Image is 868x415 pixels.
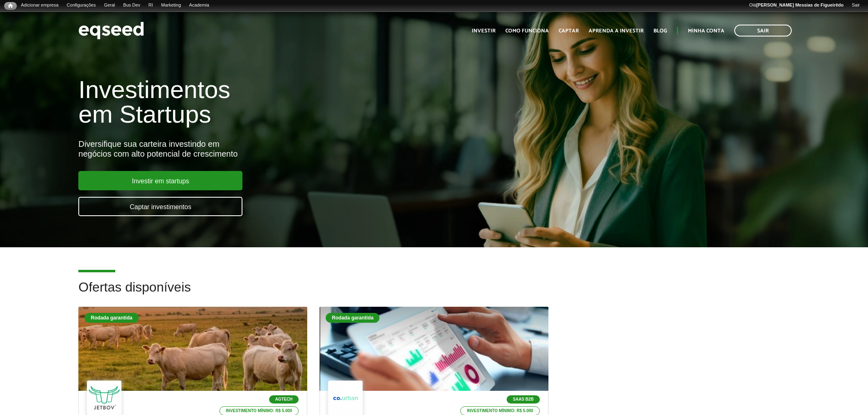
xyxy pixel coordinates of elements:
[8,3,13,9] span: Início
[78,78,500,127] h1: Investimentos em Startups
[85,313,138,323] div: Rodada garantida
[144,2,157,9] a: RI
[269,395,299,404] p: Agtech
[589,28,644,34] a: Aprenda a investir
[17,2,63,9] a: Adicionar empresa
[472,28,496,34] a: Investir
[507,395,540,404] p: SaaS B2B
[559,28,579,34] a: Captar
[4,2,17,10] a: Início
[505,28,549,34] a: Como funciona
[756,2,843,7] strong: [PERSON_NAME] Messias de Figueirêdo
[78,20,144,41] img: EqSeed
[78,171,242,190] a: Investir em startups
[326,313,379,323] div: Rodada garantida
[100,2,119,9] a: Geral
[78,139,500,159] div: Diversifique sua carteira investindo em negócios com alto potencial de crescimento
[157,2,185,9] a: Marketing
[653,28,667,34] a: Blog
[78,280,789,307] h2: Ofertas disponíveis
[119,2,144,9] a: Bus Dev
[185,2,213,9] a: Academia
[78,197,242,216] a: Captar investimentos
[63,2,100,9] a: Configurações
[745,2,847,9] a: Olá[PERSON_NAME] Messias de Figueirêdo
[734,25,792,36] a: Sair
[847,2,864,9] a: Sair
[688,28,724,34] a: Minha conta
